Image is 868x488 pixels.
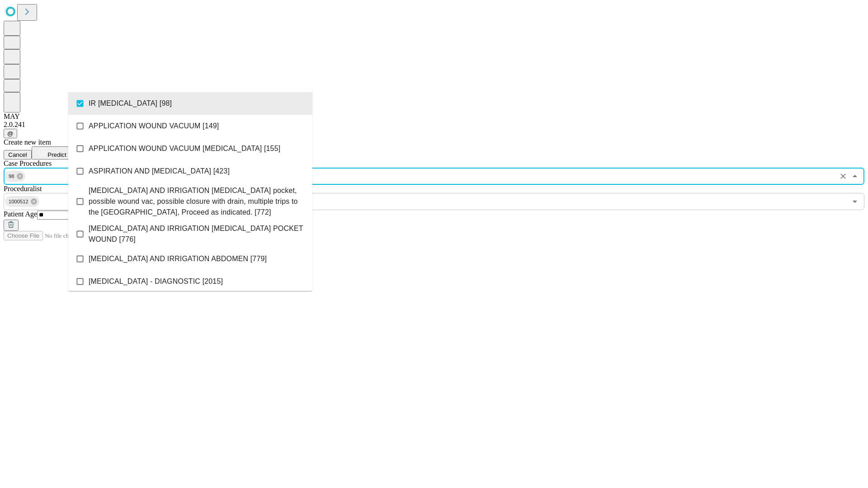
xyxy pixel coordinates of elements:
[89,121,219,131] span: APPLICATION WOUND VACUUM [149]
[849,195,861,208] button: Open
[5,197,32,207] span: 1000512
[4,210,37,218] span: Patient Age
[89,276,223,287] span: [MEDICAL_DATA] - DIAGNOSTIC [2015]
[4,129,17,138] button: @
[4,185,42,192] span: Proceduralist
[32,146,73,160] button: Predict
[7,130,14,137] span: @
[849,170,861,183] button: Close
[47,151,66,158] span: Predict
[4,113,864,121] div: MAY
[89,185,305,218] span: [MEDICAL_DATA] AND IRRIGATION [MEDICAL_DATA] pocket, possible wound vac, possible closure with dr...
[89,143,280,154] span: APPLICATION WOUND VACUUM [MEDICAL_DATA] [155]
[5,171,18,182] span: 98
[4,121,864,129] div: 2.0.241
[4,150,32,160] button: Cancel
[5,171,25,182] div: 98
[8,151,27,158] span: Cancel
[89,223,305,245] span: [MEDICAL_DATA] AND IRRIGATION [MEDICAL_DATA] POCKET WOUND [776]
[4,160,52,167] span: Scheduled Procedure
[89,166,230,177] span: ASPIRATION AND [MEDICAL_DATA] [423]
[89,98,172,109] span: IR [MEDICAL_DATA] [98]
[837,170,849,183] button: Clear
[89,253,267,264] span: [MEDICAL_DATA] AND IRRIGATION ABDOMEN [779]
[5,196,39,207] div: 1000512
[4,138,51,146] span: Create new item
